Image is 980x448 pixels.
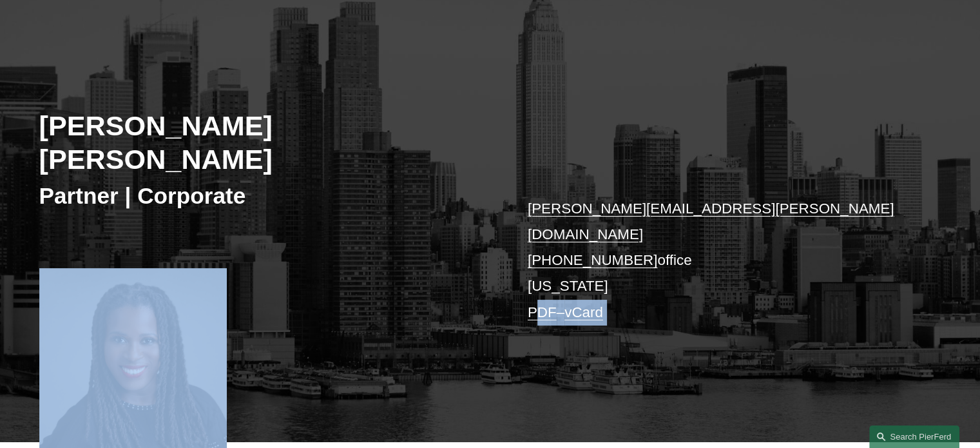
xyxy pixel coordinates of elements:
[528,196,903,326] p: office [US_STATE] –
[39,182,490,210] h3: Partner | Corporate
[39,109,490,177] h2: [PERSON_NAME] [PERSON_NAME]
[869,425,959,448] a: Search this site
[564,304,603,320] a: vCard
[528,200,894,242] a: [PERSON_NAME][EMAIL_ADDRESS][PERSON_NAME][DOMAIN_NAME]
[528,304,557,320] a: PDF
[528,252,658,268] a: [PHONE_NUMBER]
